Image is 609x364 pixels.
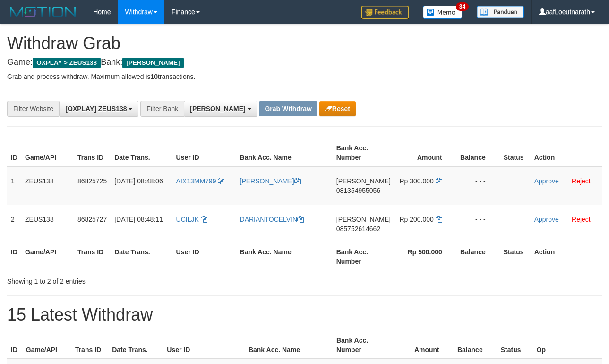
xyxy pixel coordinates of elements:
th: Amount [395,139,456,166]
div: Showing 1 to 2 of 2 entries [7,273,247,286]
th: Balance [456,139,500,166]
th: Trans ID [71,332,108,359]
th: Bank Acc. Name [236,243,333,270]
th: Bank Acc. Name [245,332,333,359]
h4: Game: Bank: [7,58,602,67]
th: ID [7,243,21,270]
span: 86825725 [77,177,107,185]
th: Balance [454,332,497,359]
a: Copy 300000 to clipboard [436,177,442,185]
th: Game/API [21,139,74,166]
th: Rp 500.000 [395,243,456,270]
span: [PERSON_NAME] [336,216,391,223]
th: Bank Acc. Number [333,139,395,166]
span: Copy 081354955056 to clipboard [336,187,380,194]
th: Action [531,243,602,270]
a: Copy 200000 to clipboard [436,216,442,223]
button: Grab Withdraw [259,101,317,116]
th: Bank Acc. Number [333,243,395,270]
span: [OXPLAY] ZEUS138 [65,105,127,113]
img: MOTION_logo.png [7,5,79,19]
span: [PERSON_NAME] [122,58,183,68]
th: Date Trans. [108,332,163,359]
span: AIX13MM799 [176,177,216,185]
th: Date Trans. [111,139,172,166]
th: Bank Acc. Name [236,139,333,166]
td: - - - [456,205,500,243]
th: Status [500,243,531,270]
img: Button%20Memo.svg [423,6,463,19]
th: Trans ID [74,243,111,270]
td: 2 [7,205,21,243]
div: Filter Website [7,101,59,117]
a: [PERSON_NAME] [240,177,301,185]
td: - - - [456,166,500,205]
span: [DATE] 08:48:11 [114,216,163,223]
span: Rp 300.000 [400,177,434,185]
a: Reject [572,216,591,223]
td: ZEUS138 [21,205,74,243]
span: 86825727 [77,216,107,223]
a: UCILJK [176,216,207,223]
th: User ID [163,332,245,359]
td: ZEUS138 [21,166,74,205]
th: Status [500,139,531,166]
a: Approve [534,216,559,223]
span: Rp 200.000 [400,216,434,223]
span: UCILJK [176,216,199,223]
th: Status [497,332,533,359]
span: 34 [456,2,469,11]
th: User ID [172,139,236,166]
strong: 10 [150,73,158,80]
p: Grab and process withdraw. Maximum allowed is transactions. [7,72,602,81]
img: panduan.png [477,6,524,18]
th: Trans ID [74,139,111,166]
img: Feedback.jpg [361,6,409,19]
th: Amount [395,332,454,359]
span: [DATE] 08:48:06 [114,177,163,185]
div: Filter Bank [140,101,184,117]
th: Bank Acc. Number [333,332,395,359]
a: Approve [534,177,559,185]
th: Action [531,139,602,166]
a: Reject [572,177,591,185]
th: Game/API [21,243,74,270]
h1: 15 Latest Withdraw [7,305,602,324]
td: 1 [7,166,21,205]
span: [PERSON_NAME] [336,177,391,185]
button: [OXPLAY] ZEUS138 [59,101,138,117]
h1: Withdraw Grab [7,34,602,53]
th: ID [7,139,21,166]
button: Reset [319,101,356,116]
a: AIX13MM799 [176,177,225,185]
a: DARIANTOCELVIN [240,216,304,223]
span: OXPLAY > ZEUS138 [33,58,101,68]
th: Date Trans. [111,243,172,270]
th: Op [533,332,602,359]
button: [PERSON_NAME] [184,101,257,117]
th: Balance [456,243,500,270]
span: [PERSON_NAME] [190,105,245,113]
span: Copy 085752614662 to clipboard [336,225,380,233]
th: Game/API [22,332,71,359]
th: ID [7,332,22,359]
th: User ID [172,243,236,270]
